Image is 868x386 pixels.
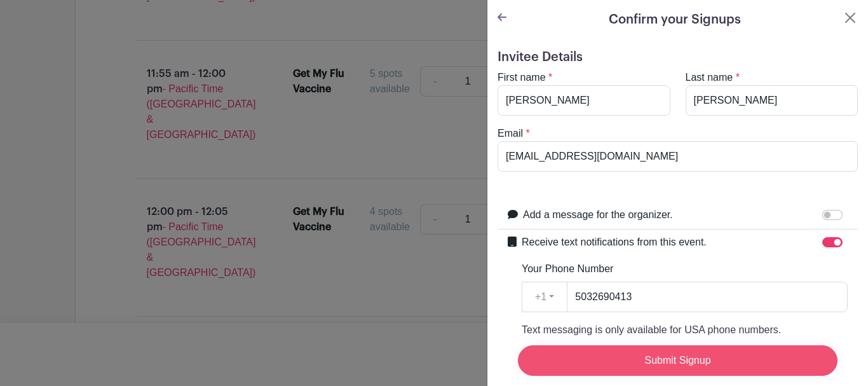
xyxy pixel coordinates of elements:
input: Submit Signup [518,345,837,376]
button: +1 [522,282,567,312]
h5: Confirm your Signups [609,10,741,29]
label: First name [498,70,546,85]
label: Your Phone Number [522,261,613,277]
label: Add a message for the organizer. [523,207,673,223]
label: Receive text notifications from this event. [522,235,707,250]
h5: Invitee Details [498,50,858,65]
label: Email [498,126,523,141]
button: Close [843,10,858,25]
p: Text messaging is only available for USA phone numbers. [522,322,848,338]
label: Last name [686,70,733,85]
